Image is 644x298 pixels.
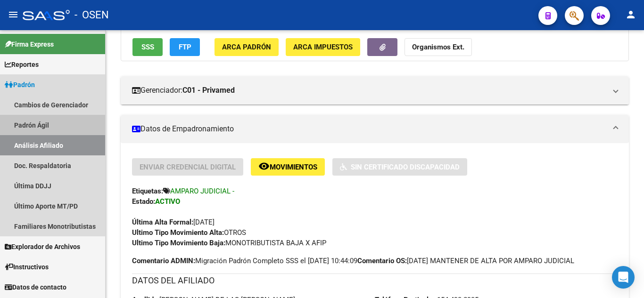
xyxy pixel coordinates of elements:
span: Movimientos [270,163,317,171]
span: Sin Certificado Discapacidad [351,163,460,171]
button: FTP [170,38,200,56]
strong: Organismos Ext. [412,43,464,52]
span: Instructivos [5,262,49,272]
span: MONOTRIBUTISTA BAJA X AFIP [132,239,326,247]
mat-expansion-panel-header: Gerenciador:C01 - Privamed [121,76,629,105]
span: Datos de contacto [5,282,66,292]
mat-expansion-panel-header: Datos de Empadronamiento [121,115,629,143]
span: ARCA Impuestos [293,43,353,52]
span: Padrón [5,80,35,90]
span: SSS [141,43,154,52]
span: AMPARO JUDICIAL - [170,187,234,195]
strong: Estado: [132,197,155,206]
strong: Etiquetas: [132,187,163,195]
strong: C01 - Privamed [182,85,235,96]
span: [DATE] MANTENER DE ALTA POR AMPARO JUDICIAL [357,256,574,266]
mat-panel-title: Gerenciador: [132,85,606,96]
button: ARCA Padrón [215,38,279,56]
span: FTP [179,43,191,52]
span: ARCA Padrón [222,43,271,52]
strong: ACTIVO [155,197,180,206]
strong: Ultimo Tipo Movimiento Alta: [132,228,224,237]
span: Enviar Credencial Digital [140,163,236,171]
span: Reportes [5,59,39,70]
button: Organismos Ext. [405,38,472,56]
button: Enviar Credencial Digital [132,158,243,176]
mat-panel-title: Datos de Empadronamiento [132,124,606,134]
button: SSS [132,38,163,56]
h3: DATOS DEL AFILIADO [132,274,618,287]
span: Explorador de Archivos [5,242,80,252]
button: Sin Certificado Discapacidad [332,158,467,176]
span: Migración Padrón Completo SSS el [DATE] 10:44:09 [132,256,357,266]
strong: Última Alta Formal: [132,218,193,226]
button: ARCA Impuestos [286,38,360,56]
button: Movimientos [251,158,325,176]
strong: Ultimo Tipo Movimiento Baja: [132,239,225,247]
strong: Comentario ADMIN: [132,257,195,265]
mat-icon: menu [8,9,19,20]
mat-icon: remove_red_eye [258,161,270,172]
span: - OSEN [74,5,109,25]
span: Firma Express [5,39,54,49]
strong: Comentario OS: [357,257,407,265]
span: [DATE] [132,218,215,226]
span: OTROS [132,228,246,237]
mat-icon: person [625,9,636,20]
div: Open Intercom Messenger [612,266,635,289]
